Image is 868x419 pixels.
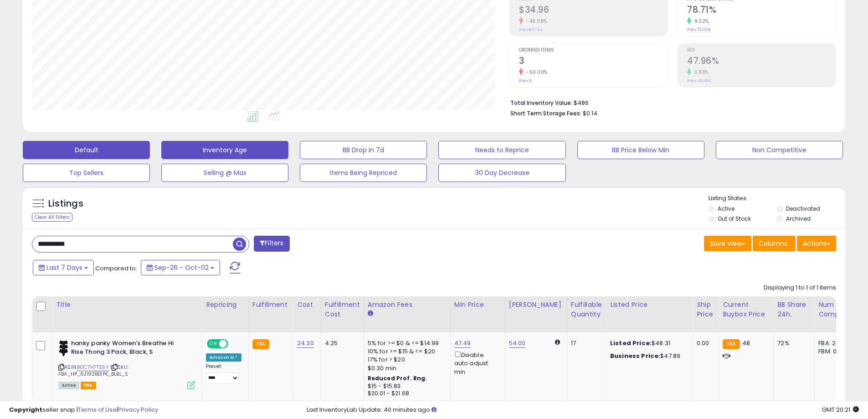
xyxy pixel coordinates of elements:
[509,339,526,348] a: 54.00
[206,363,241,384] div: Preset:
[368,339,443,347] div: 5% for >= $0 & <= $14.99
[571,339,599,347] div: 17
[687,78,711,83] small: Prev: 46.19%
[716,141,843,159] button: Non Competitive
[818,347,848,356] div: FBM: 0
[610,300,689,310] div: Listed Price
[687,27,711,32] small: Prev: 72.00%
[786,215,811,222] label: Archived
[797,236,836,251] button: Actions
[583,109,597,118] span: $0.14
[48,197,83,210] h5: Listings
[697,300,715,319] div: Ship Price
[254,236,289,252] button: Filters
[454,350,498,376] div: Disable auto adjust min
[687,48,836,53] span: ROI
[610,352,660,360] b: Business Price:
[368,383,443,390] div: $15 - $15.83
[818,300,852,319] div: Num of Comp.
[438,164,565,182] button: 30 Day Decrease
[510,97,829,108] li: $486
[368,390,443,398] div: $20.01 - $21.68
[519,48,668,53] span: Ordered Items
[208,340,219,348] span: ON
[438,141,565,159] button: Needs to Reprice
[822,405,859,414] span: 2025-10-10 20:21 GMT
[723,339,740,349] small: FBA
[300,141,427,159] button: BB Drop in 7d
[691,69,709,76] small: 3.83%
[325,300,360,319] div: Fulfillment Cost
[368,356,443,364] div: 17% for > $20
[161,141,288,159] button: Inventory Age
[368,364,443,372] div: $0.30 min
[697,339,712,347] div: 0.00
[300,164,427,182] button: Items Being Repriced
[161,164,288,182] button: Selling @ Max
[454,339,471,348] a: 47.49
[81,382,96,389] span: FBA
[786,205,820,212] label: Deactivated
[71,339,182,358] b: hanky panky Women's Breathe Hi Rise Thong 3 Pack, Black, S
[154,263,209,272] span: Sep-26 - Oct-02
[23,164,150,182] button: Top Sellers
[78,405,117,414] a: Terms of Use
[519,56,668,68] h2: 3
[523,69,548,76] small: -50.00%
[510,99,572,107] b: Total Inventory Value:
[577,141,704,159] button: BB Price Below Min
[753,236,796,251] button: Columns
[95,264,137,273] span: Compared to:
[687,56,836,68] h2: 47.96%
[23,141,150,159] button: Default
[519,78,532,83] small: Prev: 6
[56,300,198,310] div: Title
[571,300,602,319] div: Fulfillable Quantity
[519,5,668,17] h2: $34.96
[46,263,82,272] span: Last 7 Days
[691,18,709,25] small: 9.32%
[368,310,373,318] small: Amazon Fees.
[252,339,269,349] small: FBA
[718,215,751,222] label: Out of Stock
[33,260,94,275] button: Last 7 Days
[77,363,109,371] a: B0C7H7TS5Y
[454,300,501,310] div: Min Price
[227,340,241,348] span: OFF
[718,205,734,212] label: Active
[818,339,848,347] div: FBA: 2
[58,339,69,357] img: 31byg7T3gJL._SL40_.jpg
[368,374,427,382] b: Reduced Prof. Rng.
[509,300,563,310] div: [PERSON_NAME]
[297,339,314,348] a: 24.30
[307,406,859,414] div: Last InventoryLab Update: 40 minutes ago.
[118,405,158,414] a: Privacy Policy
[32,213,72,222] div: Clear All Filters
[610,352,686,360] div: $47.89
[58,363,128,377] span: | SKU: FBA_HP_6J1921B3PK_BLBL_S
[510,109,581,117] b: Short Term Storage Fees:
[777,339,807,347] div: 72%
[58,382,79,389] span: All listings currently available for purchase on Amazon
[297,300,317,310] div: Cost
[141,260,220,275] button: Sep-26 - Oct-02
[325,339,357,347] div: 4.25
[742,339,750,347] span: 48
[368,300,447,310] div: Amazon Fees
[206,353,241,362] div: Amazon AI *
[9,405,42,414] strong: Copyright
[252,300,289,310] div: Fulfillment
[9,406,158,414] div: seller snap | |
[764,284,836,292] div: Displaying 1 to 1 of 1 items
[519,27,543,32] small: Prev: $67.34
[704,236,751,251] button: Save View
[368,347,443,356] div: 10% for >= $15 & <= $20
[709,194,845,203] p: Listing States:
[610,339,652,347] b: Listed Price:
[687,5,836,17] h2: 78.71%
[523,18,547,25] small: -48.08%
[610,339,686,347] div: $48.31
[206,300,245,310] div: Repricing
[777,300,811,319] div: BB Share 24h.
[723,300,770,319] div: Current Buybox Price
